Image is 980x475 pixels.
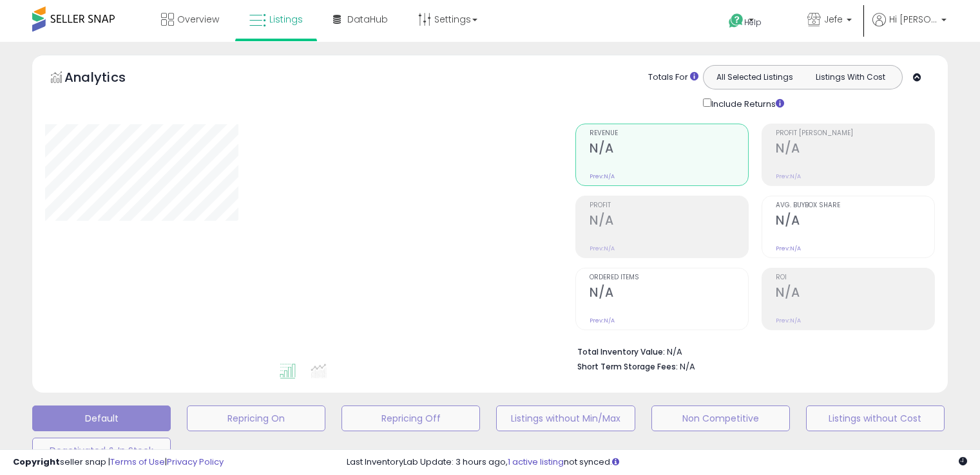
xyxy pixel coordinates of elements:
a: Terms of Use [110,456,165,468]
h2: N/A [590,285,748,303]
span: Avg. Buybox Share [776,202,934,209]
small: Prev: N/A [776,317,801,324]
span: Profit [PERSON_NAME] [776,130,934,137]
small: Prev: N/A [590,172,615,180]
span: DataHub [347,13,388,26]
span: Ordered Items [590,274,748,281]
span: ROI [776,274,934,281]
div: Last InventoryLab Update: 3 hours ago, not synced. [347,456,967,469]
i: Click here to read more about un-synced listings. [612,458,619,466]
button: Repricing On [187,405,325,431]
small: Prev: N/A [776,172,801,180]
span: Hi [PERSON_NAME] [889,13,937,26]
button: Non Competitive [651,405,790,431]
span: Revenue [590,130,748,137]
i: Get Help [728,13,744,29]
span: Jefe [824,13,843,26]
b: Total Inventory Value: [577,346,665,357]
h5: Analytics [64,68,151,89]
li: N/A [577,343,925,359]
small: Prev: N/A [590,245,615,252]
a: Hi [PERSON_NAME] [872,13,946,42]
button: Deactivated & In Stock [32,438,171,463]
button: Listings without Cost [806,405,945,431]
button: Listings With Cost [802,69,898,86]
strong: Copyright [13,456,60,468]
div: Include Returns [693,96,800,111]
span: Profit [590,202,748,209]
h2: N/A [776,213,934,230]
b: Short Term Storage Fees: [577,361,678,372]
a: Help [718,3,787,42]
h2: N/A [776,285,934,303]
h2: N/A [590,213,748,230]
div: Totals For [648,71,698,84]
button: All Selected Listings [707,69,803,86]
span: Listings [269,13,303,26]
button: Default [32,405,171,431]
h2: N/A [590,141,748,158]
small: Prev: N/A [590,317,615,324]
small: Prev: N/A [776,245,801,252]
a: 1 active listing [508,456,564,468]
button: Repricing Off [341,405,480,431]
h2: N/A [776,141,934,158]
button: Listings without Min/Max [496,405,635,431]
span: N/A [680,360,695,373]
a: Privacy Policy [167,456,224,468]
span: Help [744,17,762,28]
span: Overview [177,13,219,26]
div: seller snap | | [13,456,224,469]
